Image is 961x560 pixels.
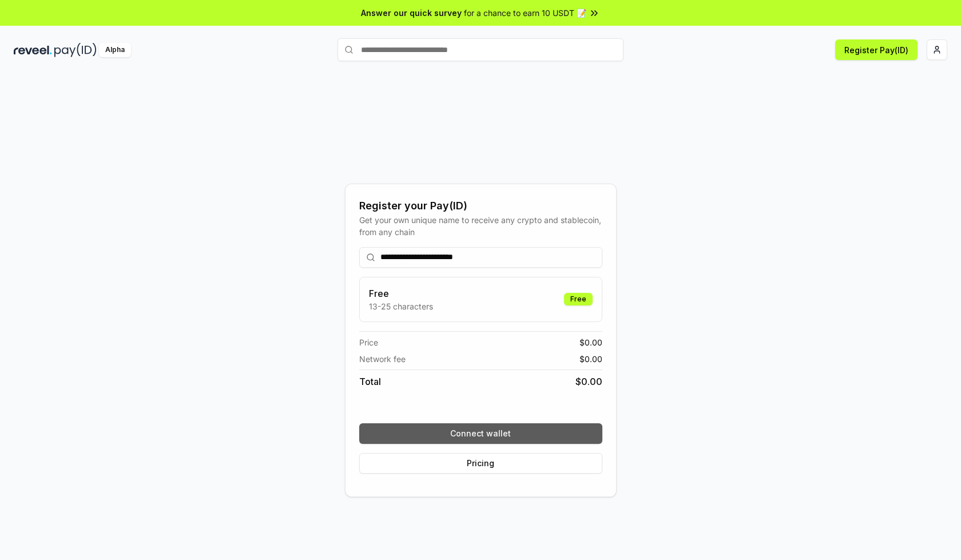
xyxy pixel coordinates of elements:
div: Alpha [99,43,131,57]
img: pay_id [54,43,97,57]
img: reveel_dark [14,43,52,57]
p: 13-25 characters [369,300,433,312]
span: $ 0.00 [579,353,602,365]
button: Pricing [359,453,602,474]
span: Total [359,375,381,388]
span: $ 0.00 [575,375,602,388]
div: Get your own unique name to receive any crypto and stablecoin, from any chain [359,214,602,238]
span: for a chance to earn 10 USDT 📝 [464,7,586,19]
div: Free [564,293,593,305]
span: $ 0.00 [579,336,602,348]
div: Register your Pay(ID) [359,198,602,214]
h3: Free [369,287,433,300]
span: Network fee [359,353,406,365]
span: Answer our quick survey [361,7,462,19]
span: Price [359,336,378,348]
button: Connect wallet [359,423,602,444]
button: Register Pay(ID) [835,39,918,60]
